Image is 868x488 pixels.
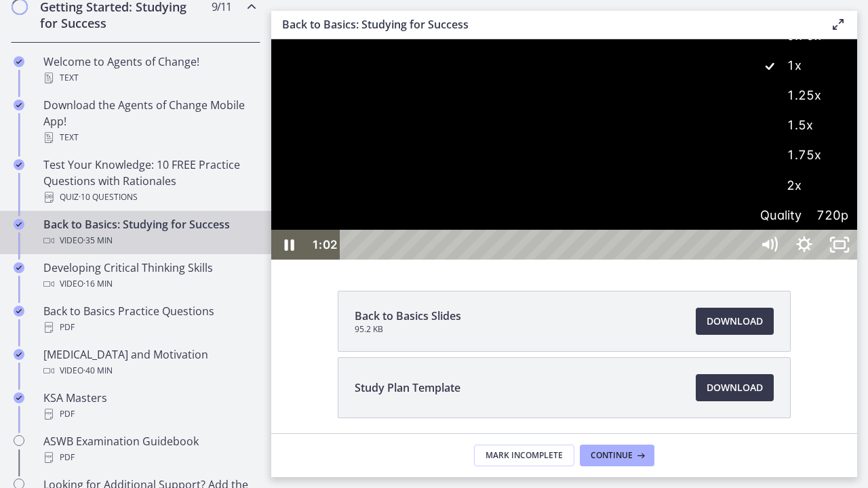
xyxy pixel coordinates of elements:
span: 720p [533,161,577,190]
span: Study Plan Template [355,380,460,396]
label: 1.75x [480,100,586,131]
span: · 10 Questions [79,189,138,205]
span: Download [707,313,763,329]
label: 1x [480,11,586,42]
div: Download the Agents of Change Mobile App! [43,97,255,146]
div: PDF [43,449,255,466]
div: [MEDICAL_DATA] and Motivation [43,346,255,379]
button: Continue [580,445,654,466]
button: Mute [480,190,515,220]
div: PDF [43,319,255,335]
i: Completed [14,56,24,67]
div: Back to Basics: Studying for Success [43,216,255,249]
button: Hide settings menu [515,190,551,220]
div: PDF [43,406,255,422]
iframe: Video Lesson [271,39,857,260]
button: Mark Incomplete [474,445,574,466]
div: Test Your Knowledge: 10 FREE Practice Questions with Rationales [43,157,255,205]
div: Video [43,232,255,249]
div: Welcome to Agents of Change! [43,54,255,86]
h3: Back to Basics: Studying for Success [282,16,808,33]
button: Quality720p [480,161,586,190]
a: Download [696,374,774,401]
span: · 40 min [83,363,113,379]
span: · 35 min [83,232,113,249]
i: Completed [14,219,24,230]
div: Back to Basics Practice Questions [43,303,255,335]
i: Completed [14,100,24,110]
span: · 16 min [83,276,113,292]
label: 1.5x [480,70,586,102]
label: 2x [480,131,586,162]
span: Quality [489,161,533,190]
i: Completed [14,159,24,170]
span: Download [707,380,763,396]
div: Quiz [43,189,255,205]
i: Completed [14,349,24,360]
span: Back to Basics Slides [355,308,461,324]
i: Completed [14,306,24,317]
div: KSA Masters [43,390,255,422]
i: Completed [14,262,24,273]
div: Video [43,363,255,379]
div: Text [43,129,255,146]
div: Developing Critical Thinking Skills [43,260,255,292]
div: Video [43,276,255,292]
span: Continue [591,450,633,461]
i: Completed [14,392,24,403]
span: Mark Incomplete [486,450,563,461]
div: ASWB Examination Guidebook [43,433,255,466]
div: Text [43,70,255,86]
a: Download [696,308,774,335]
span: 95.2 KB [355,324,461,335]
button: Unfullscreen [551,190,586,220]
label: 1.25x [480,41,586,72]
